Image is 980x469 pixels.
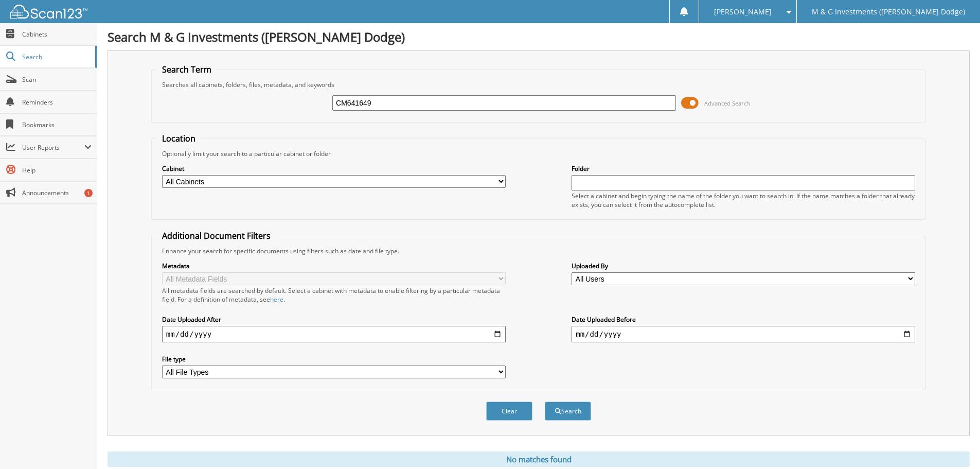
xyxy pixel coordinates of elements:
div: Select a cabinet and begin typing the name of the folder you want to search in. If the name match... [572,192,915,209]
input: end [572,326,915,342]
h1: Search M & G Investments ([PERSON_NAME] Dodge) [108,28,970,45]
div: Searches all cabinets, folders, files, metadata, and keywords [157,80,920,89]
div: Optionally limit your search to a particular cabinet or folder [157,149,920,158]
div: Enhance your search for specific documents using filters such as date and file type. [157,247,920,255]
div: 1 [84,189,93,197]
div: All metadata fields are searched by default. Select a cabinet with metadata to enable filtering b... [162,286,506,304]
div: No matches found [108,451,970,467]
label: Metadata [162,262,506,270]
label: Date Uploaded Before [572,315,915,324]
label: Folder [572,164,915,173]
img: scan123-logo-white.svg [10,5,87,19]
a: here [270,295,283,304]
label: Uploaded By [572,262,915,270]
span: Scan [22,75,92,84]
span: Help [22,166,92,175]
span: Search [22,53,90,61]
span: [PERSON_NAME] [714,9,772,15]
span: Announcements [22,188,92,197]
span: Bookmarks [22,120,92,129]
button: Clear [486,402,532,421]
label: Cabinet [162,164,506,173]
label: File type [162,355,506,363]
label: Date Uploaded After [162,315,506,324]
span: Cabinets [22,30,92,39]
span: M & G Investments ([PERSON_NAME] Dodge) [812,9,965,15]
span: Reminders [22,98,92,107]
span: Advanced Search [704,99,750,107]
button: Search [545,402,591,421]
input: start [162,326,506,342]
legend: Location [157,133,201,144]
span: User Reports [22,143,84,152]
legend: Search Term [157,64,217,75]
legend: Additional Document Filters [157,230,276,241]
